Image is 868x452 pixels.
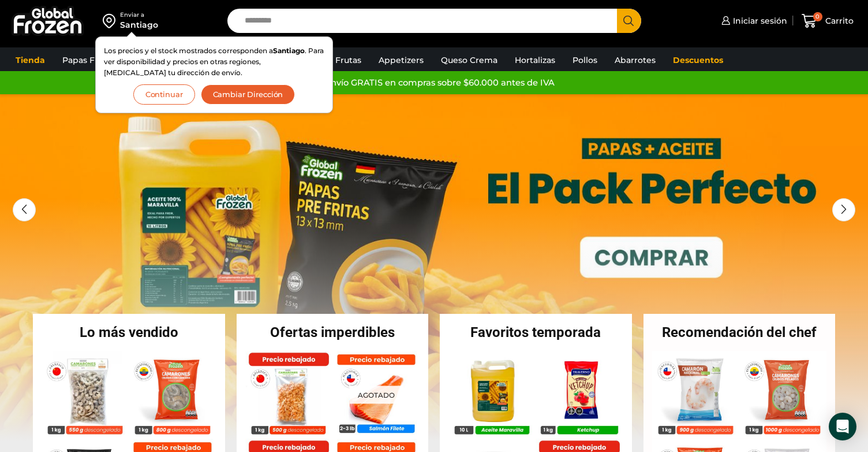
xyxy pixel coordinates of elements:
a: Queso Crema [435,49,503,71]
div: Santiago [120,19,158,31]
h2: Lo más vendido [33,325,225,339]
p: Agotado [349,386,402,403]
button: Continuar [133,84,195,105]
div: Open Intercom Messenger [829,413,856,440]
a: 0 Carrito [799,8,856,35]
a: Pollos [567,49,603,71]
img: address-field-icon.svg [103,11,120,31]
span: Iniciar sesión [730,15,787,27]
button: Search button [617,9,641,33]
a: Papas Fritas [57,49,118,71]
div: Enviar a [120,11,158,19]
strong: Santiago [273,46,305,55]
a: Hortalizas [509,49,561,71]
div: Next slide [832,198,855,221]
div: Previous slide [13,198,36,221]
h2: Favoritos temporada [440,325,632,339]
a: Abarrotes [609,49,661,71]
a: Appetizers [373,49,429,71]
span: 0 [813,12,822,21]
span: Carrito [822,15,854,27]
a: Tienda [10,49,51,71]
h2: Recomendación del chef [643,325,836,339]
button: Cambiar Dirección [201,84,295,105]
a: Iniciar sesión [719,9,787,32]
h2: Ofertas imperdibles [237,325,429,339]
p: Los precios y el stock mostrados corresponden a . Para ver disponibilidad y precios en otras regi... [104,45,324,79]
a: Descuentos [667,49,729,71]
